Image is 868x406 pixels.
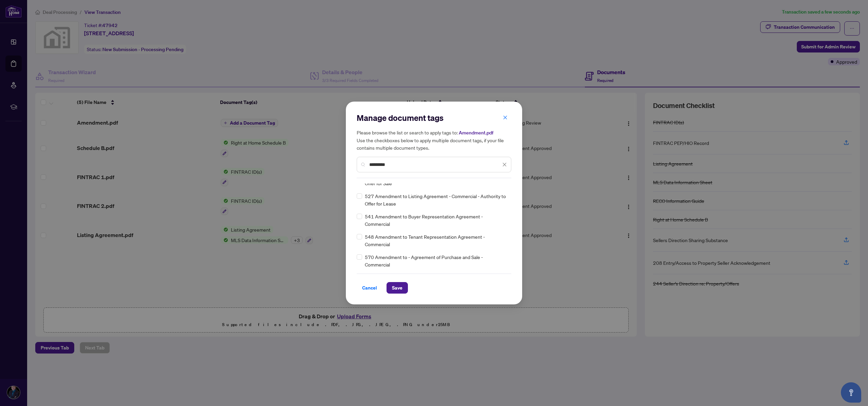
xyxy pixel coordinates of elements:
span: 570 Amendment to - Agreement of Purchase and Sale - Commercial [365,253,507,268]
button: Save [387,282,408,294]
span: 527 Amendment to Listing Agreement - Commercial - Authority to Offer for Lease [365,192,507,207]
button: Cancel [357,282,382,294]
span: Cancel [362,282,377,293]
span: Save [392,282,402,293]
span: 548 Amendment to Tenant Representation Agreement - Commercial [365,233,507,248]
button: Open asap [841,382,861,403]
span: close [503,115,508,120]
span: Amendment.pdf [459,130,493,136]
h5: Please browse the list or search to apply tags to: Use the checkboxes below to apply multiple doc... [357,129,511,151]
span: 541 Amendment to Buyer Representation Agreement - Commercial [365,213,507,228]
h2: Manage document tags [357,112,511,123]
span: close [502,162,507,167]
